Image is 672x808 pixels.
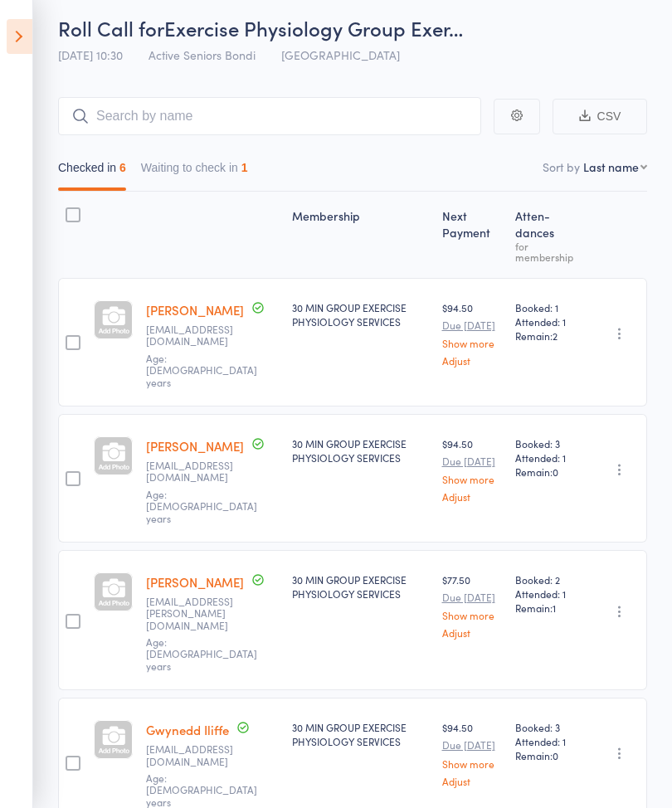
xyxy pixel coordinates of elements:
[292,300,428,329] div: 30 MIN GROUP EXERCISE PHYSIOLOGY SERVICES
[146,437,244,455] a: [PERSON_NAME]
[515,329,580,343] span: Remain:
[58,153,126,191] button: Checked in6
[442,627,502,638] a: Adjust
[442,455,502,467] small: Due [DATE]
[442,338,502,348] a: Show more
[553,601,556,615] span: 1
[285,199,435,270] div: Membership
[442,319,502,331] small: Due [DATE]
[442,739,502,751] small: Due [DATE]
[515,587,580,601] span: Attended: 1
[515,450,580,465] span: Attended: 1
[515,572,580,587] span: Booked: 2
[442,355,502,366] a: Adjust
[436,199,509,270] div: Next Payment
[146,596,254,631] small: danoun.mona@gmail.com
[149,46,256,63] span: Active Seniors Bondi
[442,300,502,366] div: $94.50
[292,436,428,465] div: 30 MIN GROUP EXERCISE PHYSIOLOGY SERVICES
[553,99,647,134] button: CSV
[442,474,502,484] a: Show more
[442,610,502,621] a: Show more
[241,161,248,174] div: 1
[553,329,558,343] span: 2
[515,314,580,329] span: Attended: 1
[292,572,428,601] div: 30 MIN GROUP EXERCISE PHYSIOLOGY SERVICES
[515,241,580,262] div: for membership
[58,14,164,41] span: Roll Call for
[146,301,244,319] a: [PERSON_NAME]
[146,487,257,525] span: Age: [DEMOGRAPHIC_DATA] years
[442,591,502,603] small: Due [DATE]
[553,748,558,762] span: 0
[515,720,580,734] span: Booked: 3
[515,734,580,748] span: Attended: 1
[583,158,639,175] div: Last name
[515,465,580,479] span: Remain:
[146,721,229,738] a: Gwynedd Iliffe
[141,153,248,191] button: Waiting to check in1
[146,324,254,348] small: manderson1149@icloud.com
[146,573,244,591] a: [PERSON_NAME]
[58,97,481,135] input: Search by name
[164,14,463,41] span: Exercise Physiology Group Exer…
[442,776,502,786] a: Adjust
[146,351,257,389] span: Age: [DEMOGRAPHIC_DATA] years
[543,158,580,175] label: Sort by
[442,572,502,638] div: $77.50
[292,720,428,748] div: 30 MIN GROUP EXERCISE PHYSIOLOGY SERVICES
[515,300,580,314] span: Booked: 1
[442,758,502,769] a: Show more
[442,436,502,502] div: $94.50
[515,601,580,615] span: Remain:
[146,635,257,673] span: Age: [DEMOGRAPHIC_DATA] years
[281,46,400,63] span: [GEOGRAPHIC_DATA]
[442,491,502,502] a: Adjust
[553,465,558,479] span: 0
[146,743,254,767] small: giliffe15@gmail.com
[58,46,123,63] span: [DATE] 10:30
[515,748,580,762] span: Remain:
[146,460,254,484] small: scarnell@bigpond.net.au
[515,436,580,450] span: Booked: 3
[509,199,587,270] div: Atten­dances
[442,720,502,786] div: $94.50
[119,161,126,174] div: 6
